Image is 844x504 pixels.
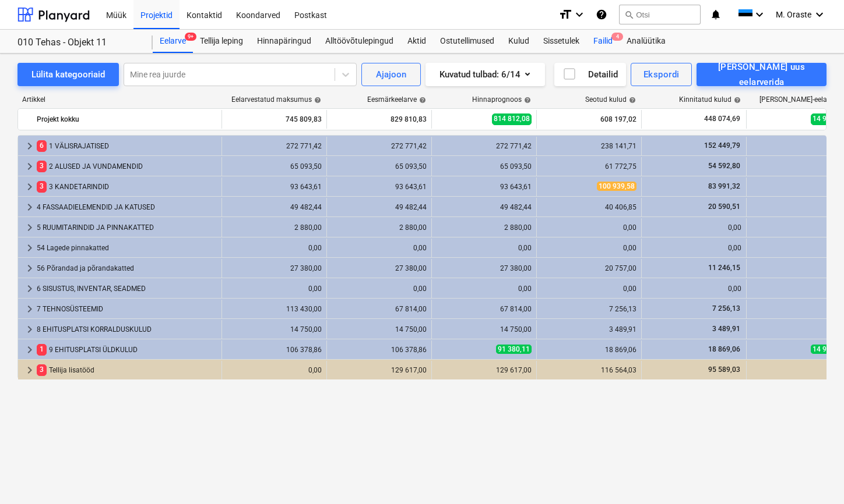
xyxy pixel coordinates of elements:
div: 608 197,02 [541,110,636,129]
span: keyboard_arrow_right [23,139,37,153]
a: Ostutellimused [433,30,501,53]
div: 272 771,42 [227,142,322,150]
div: 49 482,44 [332,203,427,211]
a: Analüütika [620,30,673,53]
a: Kulud [501,30,536,53]
i: notifications [710,8,722,22]
div: Failid [586,30,620,53]
div: 116 564,03 [541,366,636,374]
div: 129 617,00 [332,366,427,374]
div: Detailid [562,67,618,82]
span: keyboard_arrow_right [23,159,37,173]
div: Eelarvestatud maksumus [231,95,321,104]
div: 272 771,42 [332,142,427,150]
div: 106 378,86 [332,346,427,354]
button: Detailid [554,63,626,86]
div: 14 750,00 [332,325,427,333]
div: 0,00 [227,285,322,293]
div: 67 814,00 [437,305,532,313]
div: 113 430,00 [227,305,322,313]
div: 2 880,00 [227,223,322,232]
div: 65 093,50 [332,162,427,171]
button: Otsi [619,5,701,24]
div: 56 Põrandad ja põrandakatted [37,259,217,278]
div: Ekspordi [643,67,679,82]
div: Eelarve [153,30,193,53]
div: 4 FASSAADIELEMENDID JA KATUSED [37,198,217,216]
div: Hinnaprognoos [472,95,531,104]
div: 27 380,00 [332,264,427,272]
div: 27 380,00 [437,264,532,272]
div: 2 880,00 [437,223,532,232]
div: 1 VÄLISRAJATISED [37,137,217,155]
div: 49 482,44 [227,203,322,211]
span: 91 380,11 [496,345,532,354]
button: Ekspordi [631,63,692,86]
div: 6 SISUSTUS, INVENTAR, SEADMED [37,279,217,298]
span: keyboard_arrow_right [23,261,37,275]
div: Tellija lisatööd [37,361,217,379]
div: Lülita kategooriaid [31,67,105,82]
div: 40 406,85 [541,203,636,211]
div: 65 093,50 [227,162,322,171]
span: 3 [37,161,47,172]
div: 745 809,83 [227,110,322,129]
span: 54 592,80 [707,162,741,170]
div: 2 880,00 [332,223,427,232]
span: help [627,97,636,104]
div: 0,00 [646,223,741,232]
span: keyboard_arrow_right [23,221,37,235]
span: 3 [37,364,47,375]
div: Artikkel [17,95,221,104]
div: 67 814,00 [332,305,427,313]
div: 93 643,61 [332,183,427,191]
div: 0,00 [646,285,741,293]
span: keyboard_arrow_right [23,180,37,194]
div: 5 RUUMITARINDID JA PINNAKATTED [37,218,217,237]
div: Eesmärkeelarve [367,95,426,104]
div: 0,00 [437,285,532,293]
span: 7 256,13 [711,304,741,313]
div: 010 Tehas - Objekt 11 [17,37,139,49]
div: 238 141,71 [541,142,636,150]
div: 7 256,13 [541,305,636,313]
span: help [522,97,531,104]
div: Projekt kokku [37,110,217,129]
div: Tellija leping [193,30,250,53]
div: 0,00 [541,223,636,232]
div: Sissetulek [536,30,586,53]
div: 8 EHITUSPLATSI KORRALDUSKULUD [37,320,217,339]
a: Aktid [400,30,433,53]
div: Alltöövõtulepingud [318,30,400,53]
span: 152 449,79 [703,141,741,150]
div: [PERSON_NAME] uus eelarverida [709,59,814,90]
div: 0,00 [332,285,427,293]
div: 9 EHITUSPLATSI ÜLDKULUD [37,340,217,359]
div: 18 869,06 [541,346,636,354]
button: Kuvatud tulbad:6/14 [425,63,545,86]
div: Ajajoon [376,67,406,82]
button: Lülita kategooriaid [17,63,119,86]
span: 20 590,51 [707,203,741,211]
div: 49 482,44 [437,203,532,211]
div: 0,00 [541,244,636,252]
span: keyboard_arrow_right [23,343,37,357]
div: 829 810,83 [332,110,427,129]
div: 0,00 [227,366,322,374]
div: 0,00 [332,244,427,252]
div: Kuvatud tulbad : 6/14 [439,67,531,82]
div: 65 093,50 [437,162,532,171]
div: 54 Lagede pinnakatted [37,239,217,257]
span: keyboard_arrow_right [23,363,37,377]
span: keyboard_arrow_right [23,302,37,316]
i: Abikeskus [596,8,607,22]
div: 27 380,00 [227,264,322,272]
div: 3 KANDETARINDID [37,178,217,196]
span: keyboard_arrow_right [23,322,37,336]
i: format_size [558,8,572,22]
div: 7 TEHNOSÜSTEEMID [37,300,217,318]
